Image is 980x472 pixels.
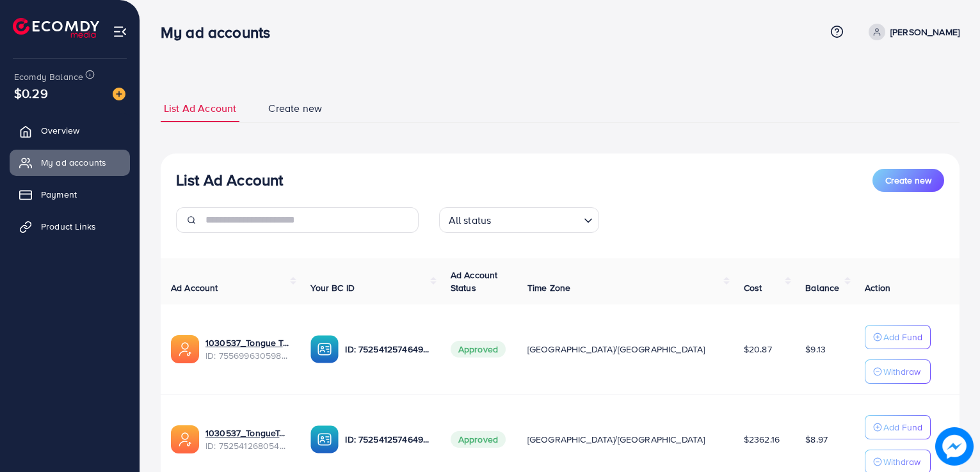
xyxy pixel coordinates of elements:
[446,211,494,230] span: All status
[113,88,125,100] img: image
[13,18,99,38] img: logo
[451,341,506,358] span: Approved
[805,433,828,446] span: $8.97
[527,281,570,294] span: Time Zone
[310,335,339,363] img: ic-ba-acc.ded83a64.svg
[805,281,839,294] span: Balance
[164,101,236,116] span: List Ad Account
[176,171,283,189] h3: List Ad Account
[883,454,920,469] p: Withdraw
[890,24,960,40] p: [PERSON_NAME]
[495,208,578,230] input: Search for option
[41,220,96,233] span: Product Links
[744,433,780,446] span: $2362.16
[865,359,931,384] button: Withdraw
[205,336,290,363] div: <span class='underline'>1030537_Tongue Tang 2_1759500341834</span></br>7556996305986355216
[41,124,79,137] span: Overview
[171,281,218,294] span: Ad Account
[439,207,599,233] div: Search for option
[883,329,922,345] p: Add Fund
[935,427,974,466] img: image
[113,24,127,39] img: menu
[527,433,705,446] span: [GEOGRAPHIC_DATA]/[GEOGRAPHIC_DATA]
[41,188,77,201] span: Payment
[885,174,931,187] span: Create new
[10,182,130,207] a: Payment
[10,118,130,143] a: Overview
[171,425,199,453] img: ic-ads-acc.e4c84228.svg
[451,269,498,294] span: Ad Account Status
[744,343,772,356] span: $20.87
[205,439,290,452] span: ID: 7525412680544141329
[865,325,931,349] button: Add Fund
[883,420,922,435] p: Add Fund
[872,169,944,192] button: Create new
[268,101,322,116] span: Create new
[744,281,762,294] span: Cost
[205,427,290,439] a: 1030537_TongueTang_1752146687547
[865,415,931,439] button: Add Fund
[310,281,355,294] span: Your BC ID
[205,349,290,362] span: ID: 7556996305986355216
[345,342,430,357] p: ID: 7525412574649745409
[527,343,705,356] span: [GEOGRAPHIC_DATA]/[GEOGRAPHIC_DATA]
[864,24,960,40] a: [PERSON_NAME]
[205,427,290,453] div: <span class='underline'>1030537_TongueTang_1752146687547</span></br>7525412680544141329
[41,156,106,169] span: My ad accounts
[805,343,826,356] span: $9.13
[10,214,130,239] a: Product Links
[865,281,890,294] span: Action
[883,364,920,379] p: Withdraw
[10,150,130,175] a: My ad accounts
[14,70,83,83] span: Ecomdy Balance
[310,425,339,453] img: ic-ba-acc.ded83a64.svg
[14,84,48,102] span: $0.29
[171,335,199,363] img: ic-ads-acc.e4c84228.svg
[451,431,506,448] span: Approved
[161,23,280,42] h3: My ad accounts
[205,336,290,349] a: 1030537_Tongue Tang 2_1759500341834
[345,432,430,447] p: ID: 7525412574649745409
